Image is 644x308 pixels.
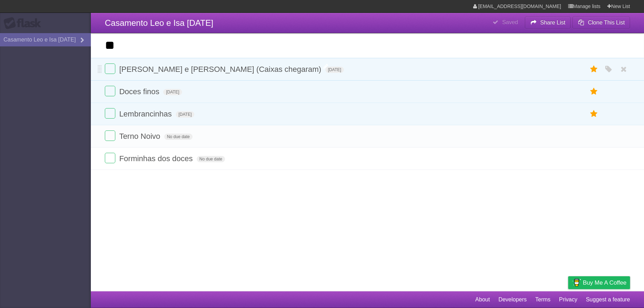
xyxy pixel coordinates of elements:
[176,111,195,118] span: [DATE]
[164,134,193,140] span: No due date
[163,89,182,95] span: [DATE]
[325,67,344,73] span: [DATE]
[535,293,551,306] a: Terms
[105,153,115,163] label: Done
[502,19,518,25] b: Saved
[119,154,194,163] span: Forminhas dos doces
[119,132,162,141] span: Terno Noivo
[475,293,490,306] a: About
[119,110,173,118] span: Lembrancinhas
[559,293,577,306] a: Privacy
[105,86,115,96] label: Done
[119,65,323,74] span: [PERSON_NAME] e [PERSON_NAME] (Caixas chegaram)
[197,156,225,162] span: No due date
[587,86,601,97] label: Star task
[572,277,581,288] img: Buy me a coffee
[105,63,115,74] label: Done
[105,108,115,119] label: Done
[568,276,630,289] a: Buy me a coffee
[572,16,630,29] button: Clone This List
[583,277,627,289] span: Buy me a coffee
[105,18,213,28] span: Casamento Leo e Isa [DATE]
[587,108,601,120] label: Star task
[588,20,625,25] b: Clone This List
[540,20,565,25] b: Share List
[119,87,161,96] span: Doces finos
[587,63,601,75] label: Star task
[586,293,630,306] a: Suggest a feature
[105,130,115,141] label: Done
[3,17,45,30] div: Flask
[525,16,571,29] button: Share List
[498,293,527,306] a: Developers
